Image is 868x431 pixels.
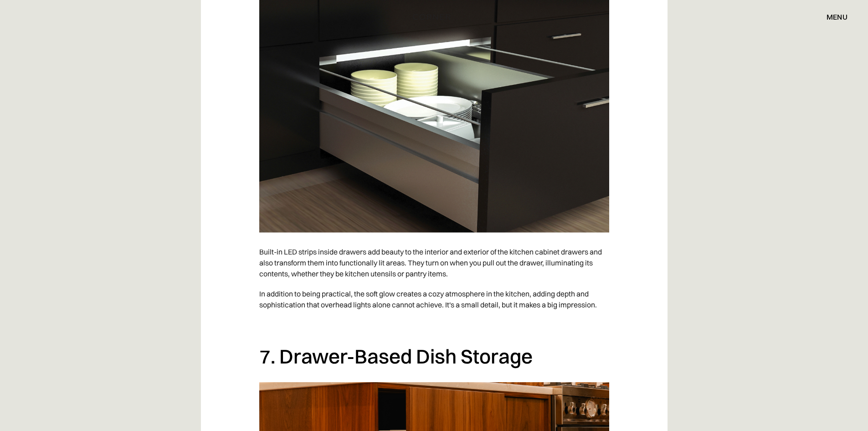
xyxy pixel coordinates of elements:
[402,11,467,23] a: home
[259,344,609,369] h2: 7. Drawer-Based Dish Storage
[817,9,847,25] div: menu
[259,315,609,335] p: ‍
[259,284,609,315] p: In addition to being practical, the soft glow creates a cozy atmosphere in the kitchen, adding de...
[259,242,609,284] p: Built-in LED strips inside drawers add beauty to the interior and exterior of the kitchen cabinet...
[827,13,847,21] div: menu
